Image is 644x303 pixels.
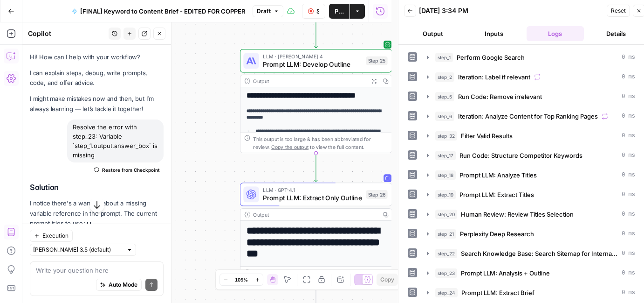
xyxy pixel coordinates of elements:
[435,53,453,62] span: step_1
[28,29,106,38] div: Copilot
[30,68,164,88] p: I can explain steps, debug, write prompts, code, and offer advice.
[421,148,641,163] button: 0 ms
[435,112,454,121] span: step_6
[459,190,534,199] span: Prompt LLM: Extract Titles
[465,26,522,41] button: Inputs
[421,226,641,241] button: 0 ms
[30,198,164,278] p: I notice there's a warning about a missing variable reference in the prompt. The current prompt t...
[253,77,365,85] div: Output
[102,166,160,174] span: Restore from Checkpoint
[109,280,137,289] span: Auto Mode
[622,249,635,258] span: 0 ms
[253,135,387,151] div: This output is too large & has been abbreviated for review. to view the full content.
[458,92,542,101] span: Run Code: Remove irrelevant
[460,229,534,239] span: Perplexity Deep Research
[263,193,362,203] span: Prompt LLM: Extract Only Outline
[421,246,641,261] button: 0 ms
[461,288,534,297] span: Prompt LLM: Extract Brief
[421,187,641,202] button: 0 ms
[527,26,584,41] button: Logs
[622,132,635,140] span: 0 ms
[461,249,618,258] span: Search Knowledge Base: Search Sitemap for Internal Links
[302,4,325,19] button: Stop Run
[271,144,308,150] span: Copy the output
[458,112,598,121] span: Iteration: Analyze Content for Top Ranking Pages
[67,120,164,162] div: Resolve the error with step_23: Variable `step_1.output.answer_box` is missing
[421,266,641,281] button: 0 ms
[421,109,641,124] button: 0 ms
[622,73,635,81] span: 0 ms
[30,94,164,113] p: I might make mistakes now and then, but I’m always learning — let’s tackle it together!
[461,210,574,219] span: Human Review: Review Titles Selection
[435,210,457,219] span: step_20
[622,289,635,297] span: 0 ms
[457,53,525,62] span: Perform Google Search
[316,7,319,16] span: Stop Run
[421,70,641,85] button: 0 ms
[90,164,164,176] button: Restore from Checkpoint
[421,168,641,183] button: 0 ms
[421,207,641,222] button: 0 ms
[435,72,454,82] span: step_2
[253,211,377,218] div: Output
[435,190,456,199] span: step_19
[235,276,248,283] span: 105%
[458,72,530,82] span: Iteration: Label if relevant
[380,275,394,284] span: Copy
[435,229,456,239] span: step_21
[33,245,123,254] input: Claude Sonnet 3.5 (default)
[461,268,550,278] span: Prompt LLM: Analysis + Outline
[404,26,461,41] button: Output
[622,151,635,160] span: 0 ms
[622,53,635,62] span: 0 ms
[421,50,641,65] button: 0 ms
[622,92,635,101] span: 0 ms
[622,230,635,238] span: 0 ms
[435,268,457,278] span: step_23
[421,285,641,300] button: 0 ms
[96,278,142,290] button: Auto Mode
[435,92,454,101] span: step_5
[257,7,271,15] span: Draft
[315,19,317,48] g: Edge from step_24 to step_25
[459,170,537,180] span: Prompt LLM: Analyze Titles
[421,128,641,143] button: 0 ms
[459,151,582,160] span: Run Code: Structure Competitor Keywords
[329,4,349,19] button: Publish
[435,288,458,297] span: step_24
[622,269,635,277] span: 0 ms
[461,131,513,141] span: Filter Valid Results
[366,56,387,65] div: Step 25
[315,153,317,182] g: Edge from step_25 to step_26
[435,131,457,141] span: step_32
[263,52,362,60] span: LLM · [PERSON_NAME] 4
[435,249,457,258] span: step_22
[30,183,164,192] h2: Solution
[611,7,626,15] span: Reset
[263,186,362,194] span: LLM · GPT-4.1
[263,59,362,69] span: Prompt LLM: Develop Outline
[622,112,635,120] span: 0 ms
[622,210,635,218] span: 0 ms
[421,89,641,104] button: 0 ms
[435,151,456,160] span: step_17
[253,268,387,284] div: This output is too large & has been abbreviated for review. to view the full content.
[607,5,630,17] button: Reset
[366,190,387,199] div: Step 26
[435,170,456,180] span: step_18
[335,7,344,16] span: Publish
[30,229,73,241] button: Execution
[622,190,635,199] span: 0 ms
[80,7,245,16] span: [FINAL] Keyword to Content Brief - EDITED FOR COPPER
[66,4,251,19] button: [FINAL] Keyword to Content Brief - EDITED FOR COPPER
[377,274,398,286] button: Copy
[253,5,283,17] button: Draft
[622,171,635,179] span: 0 ms
[30,52,164,62] p: Hi! How can I help with your workflow?
[42,231,69,240] span: Execution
